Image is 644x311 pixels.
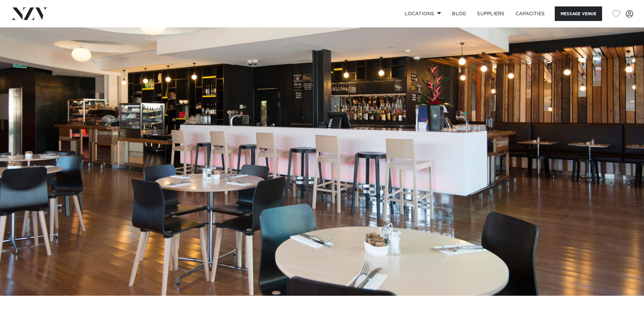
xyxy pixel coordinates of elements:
a: Locations [399,6,447,21]
button: Message Venue [555,6,602,21]
a: SUPPLIERS [472,6,510,21]
img: nzv-logo.png [11,7,48,20]
a: Capacities [510,6,550,21]
a: BLOG [447,6,472,21]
